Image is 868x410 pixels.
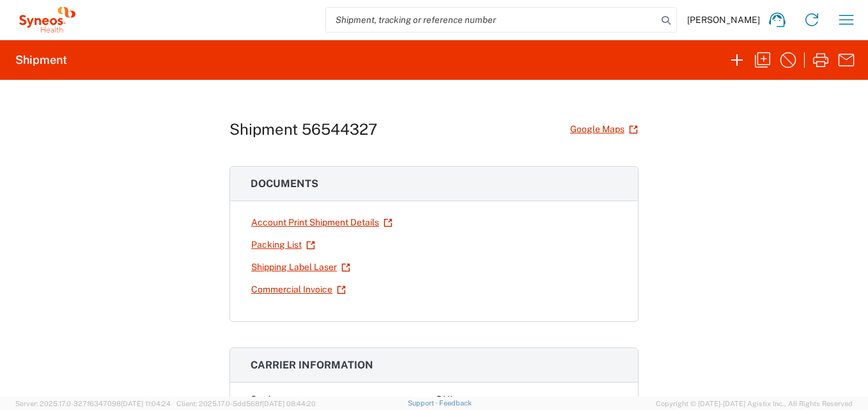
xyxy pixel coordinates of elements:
span: Server: 2025.17.0-327f6347098 [15,400,171,407]
a: Feedback [439,399,472,407]
span: Client: 2025.17.0-5dd568f [176,400,316,407]
span: Carrier information [251,359,373,371]
span: Documents [251,178,318,190]
a: Google Maps [570,118,639,140]
input: Shipment, tracking or reference number [326,8,657,32]
span: [PERSON_NAME] [687,14,760,26]
h1: Shipment 56544327 [229,120,377,139]
a: Shipping Label Laser [251,256,351,278]
a: Packing List [251,234,316,256]
a: Account Print Shipment Details [251,211,393,234]
a: Commercial Invoice [251,278,346,301]
div: DHL [437,393,617,406]
a: Support [408,399,440,407]
span: [DATE] 11:04:24 [121,400,171,407]
span: Carrier name: [251,394,306,404]
span: [DATE] 08:44:20 [262,400,316,407]
h2: Shipment [15,52,67,68]
span: Copyright © [DATE]-[DATE] Agistix Inc., All Rights Reserved [656,398,853,409]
